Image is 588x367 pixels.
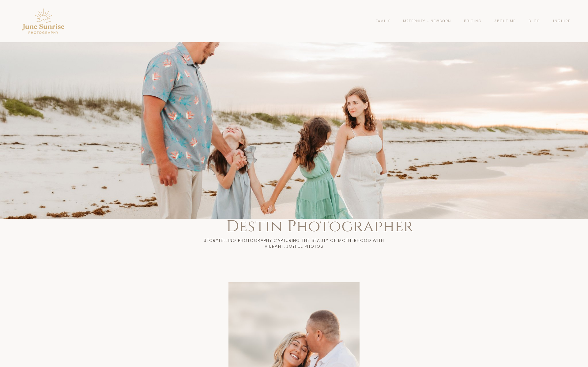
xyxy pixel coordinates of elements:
[204,238,386,249] span: STORYTELLING PHOTOGRAPHY CAPTURING THE BEAUTY OF MOTHERHOOD WITH VIBRANT, JOYFUL PHOTOS
[464,19,481,24] a: Pricing
[226,216,414,237] span: Destin Photographer
[553,19,570,24] a: Inquire
[403,19,451,24] a: Maternity + Newborn
[18,6,70,36] img: Pensacola Photographer - June Sunrise Photography
[494,19,516,24] a: About Me
[376,19,390,24] a: Family
[529,19,540,24] a: Blog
